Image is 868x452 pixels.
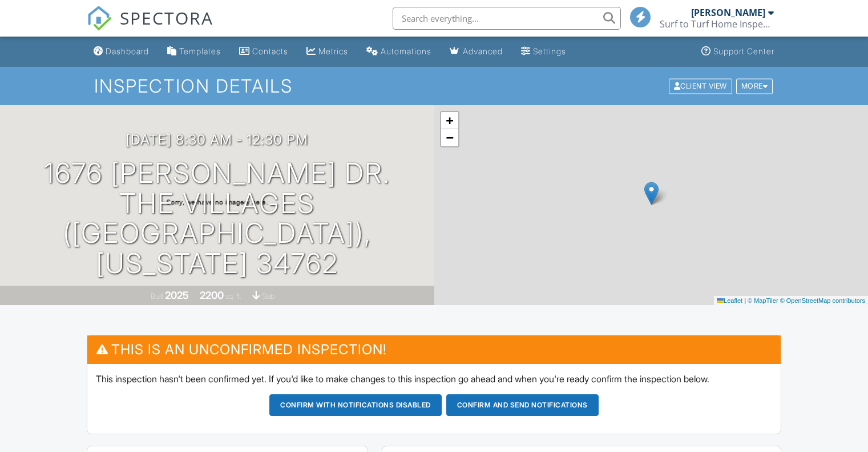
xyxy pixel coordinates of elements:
[106,46,149,56] div: Dashboard
[780,297,865,304] a: © OpenStreetMap contributors
[120,6,213,30] span: SPECTORA
[179,46,221,56] div: Templates
[94,76,774,96] h1: Inspection Details
[381,46,431,56] div: Automations
[126,132,308,147] h3: [DATE] 8:30 am - 12:30 pm
[445,41,507,62] a: Advanced
[393,7,621,30] input: Search everything...
[318,46,348,56] div: Metrics
[252,46,288,56] div: Contacts
[235,41,293,62] a: Contacts
[87,15,213,39] a: SPECTORA
[87,335,781,363] h3: This is an Unconfirmed Inspection!
[18,158,416,279] h1: 1676 [PERSON_NAME] Dr. The Villages ([GEOGRAPHIC_DATA]), [US_STATE] 34762
[660,18,774,30] div: Surf to Turf Home Inspections
[446,113,453,127] span: +
[446,130,453,145] span: −
[463,46,503,56] div: Advanced
[697,41,779,62] a: Support Center
[668,81,735,90] a: Client View
[96,373,772,385] p: This inspection hasn't been confirmed yet. If you'd like to make changes to this inspection go ah...
[736,78,773,94] div: More
[302,41,353,62] a: Metrics
[441,129,458,146] a: Zoom out
[744,297,746,304] span: |
[446,394,599,416] button: Confirm and send notifications
[516,41,571,62] a: Settings
[748,297,778,304] a: © MapTiler
[89,41,154,62] a: Dashboard
[87,6,112,31] img: The Best Home Inspection Software - Spectora
[669,78,732,94] div: Client View
[165,289,189,301] div: 2025
[262,292,274,301] span: slab
[151,292,163,301] span: Built
[713,46,774,56] div: Support Center
[717,297,742,304] a: Leaflet
[533,46,566,56] div: Settings
[644,182,659,205] img: Marker
[269,394,442,416] button: Confirm with notifications disabled
[441,112,458,129] a: Zoom in
[200,289,224,301] div: 2200
[225,292,241,301] span: sq. ft.
[691,7,765,18] div: [PERSON_NAME]
[163,41,225,62] a: Templates
[362,41,436,62] a: Automations (Basic)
